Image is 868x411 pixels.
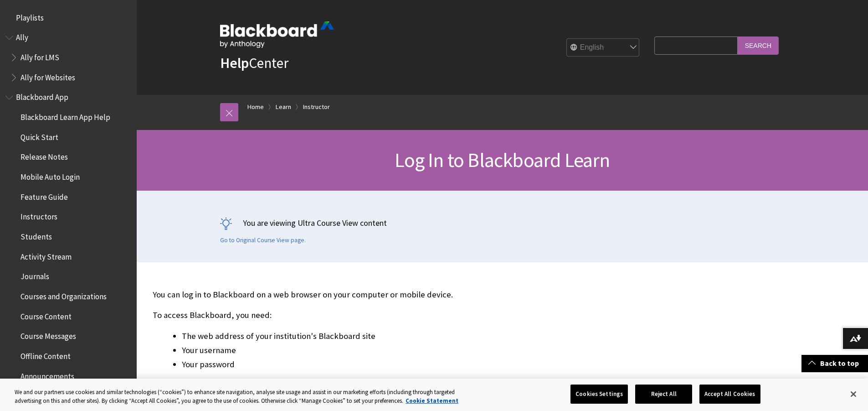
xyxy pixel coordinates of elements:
[21,329,76,341] span: Course Messages
[699,385,760,404] button: Accept All Cookies
[21,209,57,222] span: Instructors
[21,269,49,281] span: Journals
[21,150,68,162] span: Release Notes
[303,101,330,113] a: Instructor
[21,369,74,381] span: Announcements
[21,289,107,301] span: Courses and Organizations
[220,217,785,229] p: You are viewing Ultra Course View content
[21,229,52,241] span: Students
[182,344,718,357] li: Your username
[16,10,44,22] span: Playlists
[567,39,640,57] select: Site Language Selector
[15,388,478,406] div: We and our partners use cookies and similar technologies (“cookies”) to enhance site navigation, ...
[220,21,334,48] img: Blackboard by Anthology
[21,169,80,182] span: Mobile Auto Login
[406,397,458,405] a: More information about your privacy, opens in a new tab
[21,249,72,261] span: Activity Stream
[220,54,288,72] a: HelpCenter
[570,385,628,404] button: Cookies Settings
[21,70,75,82] span: Ally for Websites
[21,189,68,202] span: Feature Guide
[276,101,291,113] a: Learn
[843,384,863,404] button: Close
[21,349,71,361] span: Offline Content
[182,330,718,343] li: The web address of your institution's Blackboard site
[21,130,58,142] span: Quick Start
[153,309,718,321] p: To access Blackboard, you need:
[21,109,110,122] span: Blackboard Learn App Help
[395,147,610,172] span: Log In to Blackboard Learn
[5,10,131,26] nav: Book outline for Playlists
[21,309,72,321] span: Course Content
[5,30,131,85] nav: Book outline for Anthology Ally Help
[738,36,779,54] input: Search
[21,50,59,62] span: Ally for LMS
[153,289,718,301] p: You can log in to Blackboard on a web browser on your computer or mobile device.
[247,101,264,113] a: Home
[801,355,868,372] a: Back to top
[220,236,306,245] a: Go to Original Course View page.
[635,385,692,404] button: Reject All
[16,90,68,102] span: Blackboard App
[182,358,718,371] li: Your password
[220,54,249,72] strong: Help
[16,30,28,42] span: Ally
